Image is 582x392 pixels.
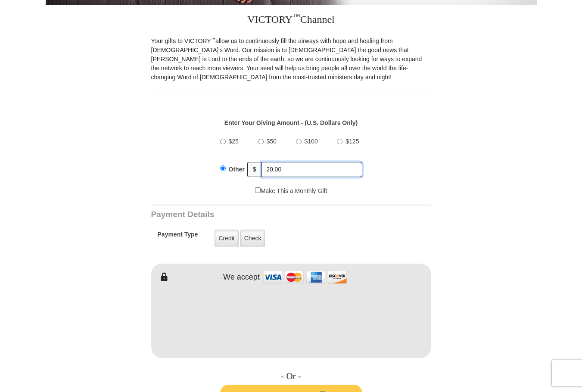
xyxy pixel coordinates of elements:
[151,210,371,220] h3: Payment Details
[151,37,431,82] p: Your gifts to VICTORY allow us to continuously fill the airways with hope and healing from [DEMOG...
[223,273,260,282] h4: We accept
[229,138,239,145] span: $25
[293,12,300,21] sup: ™
[240,230,265,247] label: Check
[345,138,359,145] span: $125
[267,138,277,145] span: $50
[215,230,238,247] label: Credit
[224,119,358,126] strong: Enter Your Giving Amount - (U.S. Dollars Only)
[262,268,348,286] img: credit cards accepted
[211,37,216,42] sup: ™
[151,371,431,382] h4: - Or -
[247,162,262,177] span: $
[261,162,362,177] input: Other Amount
[151,5,431,37] h3: VICTORY Channel
[255,187,261,193] input: Make This a Monthly Gift
[158,231,198,243] h5: Payment Type
[255,187,327,196] label: Make This a Monthly Gift
[229,166,245,173] span: Other
[305,138,318,145] span: $100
